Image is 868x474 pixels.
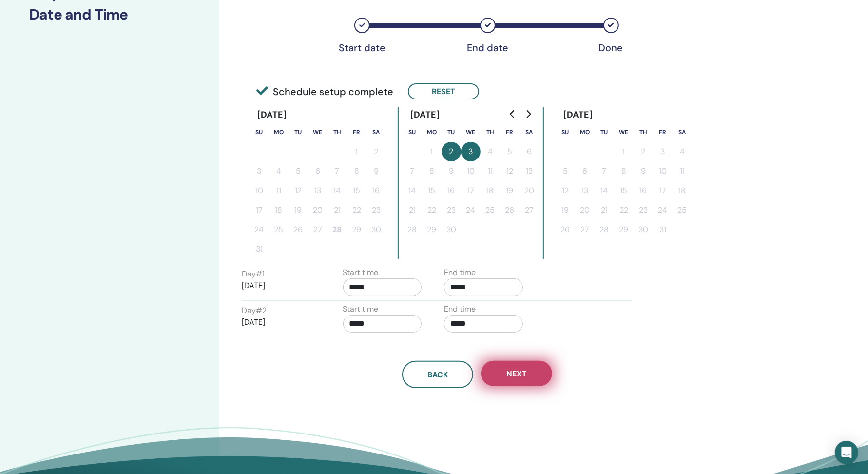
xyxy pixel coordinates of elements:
[575,122,595,142] th: Monday
[587,42,636,54] div: Done
[614,122,634,142] th: Wednesday
[422,220,442,239] button: 29
[403,200,422,220] button: 21
[250,200,269,220] button: 17
[308,200,328,220] button: 20
[366,161,386,181] button: 9
[29,6,190,23] h3: Date and Time
[338,42,386,54] div: Start date
[595,220,614,239] button: 28
[422,161,442,181] button: 8
[673,181,692,200] button: 18
[269,122,289,142] th: Monday
[481,161,500,181] button: 11
[500,200,520,220] button: 26
[328,200,347,220] button: 21
[653,161,673,181] button: 10
[442,122,461,142] th: Tuesday
[634,122,653,142] th: Thursday
[653,142,673,161] button: 3
[269,220,289,239] button: 25
[328,220,347,239] button: 28
[250,220,269,239] button: 24
[520,142,539,161] button: 6
[673,161,692,181] button: 11
[422,181,442,200] button: 15
[595,181,614,200] button: 14
[442,220,461,239] button: 30
[366,181,386,200] button: 16
[614,161,634,181] button: 8
[575,200,595,220] button: 20
[403,220,422,239] button: 28
[505,104,521,124] button: Go to previous month
[653,122,673,142] th: Friday
[653,181,673,200] button: 17
[347,122,366,142] th: Friday
[366,142,386,161] button: 2
[402,361,473,388] button: Back
[521,104,536,124] button: Go to next month
[575,161,595,181] button: 6
[556,122,575,142] th: Sunday
[595,161,614,181] button: 7
[250,122,269,142] th: Sunday
[653,220,673,239] button: 31
[481,142,500,161] button: 4
[442,200,461,220] button: 23
[444,267,476,278] label: End time
[463,42,512,54] div: End date
[427,370,448,380] span: Back
[347,220,366,239] button: 29
[308,122,328,142] th: Wednesday
[461,161,481,181] button: 10
[461,181,481,200] button: 17
[500,142,520,161] button: 5
[653,200,673,220] button: 24
[289,161,308,181] button: 5
[422,122,442,142] th: Monday
[328,181,347,200] button: 14
[461,142,481,161] button: 3
[442,142,461,161] button: 2
[328,161,347,181] button: 7
[461,200,481,220] button: 24
[442,181,461,200] button: 16
[269,181,289,200] button: 11
[343,267,379,278] label: Start time
[634,220,653,239] button: 30
[614,220,634,239] button: 29
[575,181,595,200] button: 13
[250,107,295,122] div: [DATE]
[403,161,422,181] button: 7
[481,122,500,142] th: Thursday
[308,181,328,200] button: 13
[242,316,321,328] p: [DATE]
[328,122,347,142] th: Thursday
[347,161,366,181] button: 8
[308,161,328,181] button: 6
[347,200,366,220] button: 22
[242,305,267,316] label: Day # 2
[256,84,393,99] span: Schedule setup complete
[520,200,539,220] button: 27
[500,181,520,200] button: 19
[634,161,653,181] button: 9
[506,369,527,379] span: Next
[366,122,386,142] th: Saturday
[614,142,634,161] button: 1
[422,200,442,220] button: 22
[347,142,366,161] button: 1
[347,181,366,200] button: 15
[242,268,265,280] label: Day # 1
[289,220,308,239] button: 26
[403,122,422,142] th: Sunday
[595,122,614,142] th: Tuesday
[835,441,858,464] div: Open Intercom Messenger
[500,122,520,142] th: Friday
[444,303,476,315] label: End time
[481,361,552,386] button: Next
[308,220,328,239] button: 27
[556,181,575,200] button: 12
[403,107,448,122] div: [DATE]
